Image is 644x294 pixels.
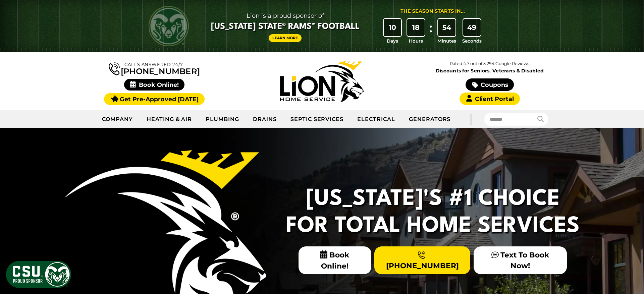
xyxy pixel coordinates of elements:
span: Book Online! [124,79,185,91]
img: CSU Sponsor Badge [5,260,72,289]
a: Heating & Air [140,111,199,128]
a: Get Pre-Approved [DATE] [104,93,204,105]
a: Company [95,111,140,128]
a: [PHONE_NUMBER] [109,61,200,75]
h2: [US_STATE]'s #1 Choice For Total Home Services [282,186,584,240]
div: : [428,19,434,45]
span: Lion is a proud sponsor of [211,10,360,21]
img: Lion Home Service [280,61,364,102]
a: [PHONE_NUMBER] [374,246,470,274]
a: Text To Book Now! [474,246,567,274]
div: 10 [384,19,401,36]
a: Learn More [269,34,302,42]
div: 54 [438,19,455,36]
img: CSU Rams logo [149,6,189,46]
div: 18 [407,19,425,36]
div: | [457,110,484,128]
a: Septic Services [284,111,351,128]
a: Plumbing [199,111,246,128]
span: Seconds [462,38,482,44]
a: Client Portal [460,93,520,105]
span: Book Online! [299,246,371,274]
span: Days [387,38,398,44]
div: The Season Starts in... [400,8,465,15]
a: Electrical [351,111,402,128]
div: 49 [463,19,481,36]
span: Minutes [437,38,456,44]
p: Rated 4.7 out of 5,294 Google Reviews [406,60,574,67]
a: Coupons [466,78,514,91]
span: Hours [409,38,423,44]
span: Discounts for Seniors, Veterans & Disabled [407,68,572,73]
a: Drains [246,111,284,128]
span: [US_STATE] State® Rams™ Football [211,21,360,33]
a: Generators [402,111,458,128]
